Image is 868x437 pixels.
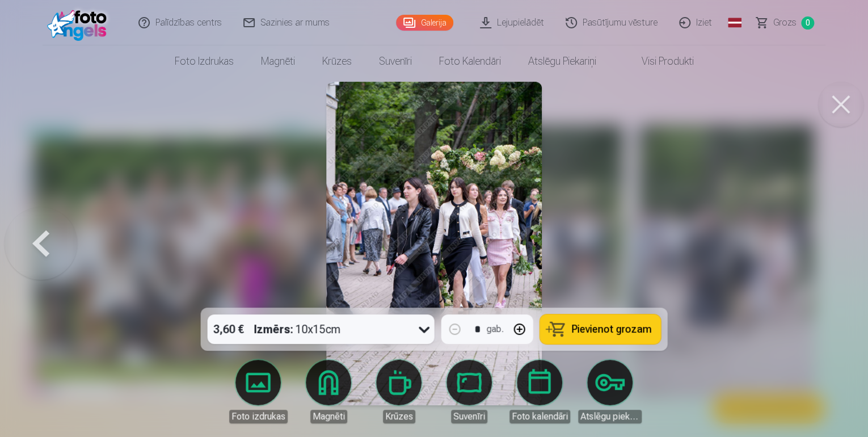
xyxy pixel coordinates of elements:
a: Foto izdrukas [161,45,247,77]
div: 3,60 € [208,314,250,344]
a: Suvenīri [365,45,425,77]
span: Grozs [773,16,797,30]
a: Magnēti [247,45,309,77]
img: /fa3 [47,5,112,41]
a: Atslēgu piekariņi [515,45,610,77]
div: gab. [487,322,504,336]
a: Galerija [396,15,453,31]
a: Krūzes [309,45,365,77]
span: Pievienot grozam [572,324,652,334]
div: 10x15cm [254,314,341,344]
a: Foto kalendāri [425,45,515,77]
strong: Izmērs : [254,321,293,337]
span: 0 [801,16,814,30]
a: Visi produkti [610,45,707,77]
button: Pievienot grozam [540,314,661,344]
